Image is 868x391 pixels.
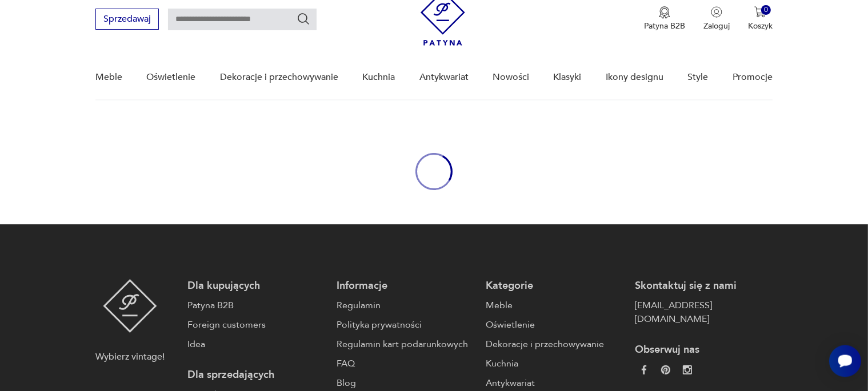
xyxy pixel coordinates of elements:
[635,343,773,357] p: Obserwuj nas
[95,55,122,99] a: Meble
[486,318,623,332] a: Oświetlenie
[187,368,325,382] p: Dla sprzedających
[644,6,685,31] a: Ikona medaluPatyna B2B
[687,55,708,99] a: Style
[486,279,623,293] p: Kategorie
[419,55,469,99] a: Antykwariat
[486,337,623,351] a: Dekoracje i przechowywanie
[644,21,685,31] p: Patyna B2B
[493,55,529,99] a: Nowości
[486,376,623,390] a: Antykwariat
[829,345,861,377] iframe: Smartsupp widget button
[95,9,159,30] button: Sprzedawaj
[337,357,474,370] a: FAQ
[103,279,157,333] img: Patyna - sklep z meblami i dekoracjami vintage
[748,6,773,31] button: 0Koszyk
[337,337,474,351] a: Regulamin kart podarunkowych
[187,279,325,293] p: Dla kupujących
[635,299,773,326] a: [EMAIL_ADDRESS][DOMAIN_NAME]
[187,318,325,332] a: Foreign customers
[187,337,325,351] a: Idea
[748,21,773,31] p: Koszyk
[337,318,474,332] a: Polityka prywatności
[297,12,310,26] button: Szukaj
[659,6,670,19] img: Ikona medalu
[187,299,325,312] a: Patyna B2B
[711,6,722,18] img: Ikonka użytkownika
[486,299,623,312] a: Meble
[554,55,582,99] a: Klasyki
[683,365,692,374] img: c2fd9cf7f39615d9d6839a72ae8e59e5.webp
[761,5,771,15] div: 0
[486,357,623,370] a: Kuchnia
[644,6,685,31] button: Patyna B2B
[661,365,670,374] img: 37d27d81a828e637adc9f9cb2e3d3a8a.webp
[337,299,474,312] a: Regulamin
[703,21,730,31] p: Zaloguj
[635,279,773,293] p: Skontaktuj się z nami
[703,6,730,31] button: Zaloguj
[639,365,649,374] img: da9060093f698e4c3cedc1453eec5031.webp
[147,55,196,99] a: Oświetlenie
[606,55,663,99] a: Ikony designu
[733,55,773,99] a: Promocje
[337,376,474,390] a: Blog
[95,16,159,24] a: Sprzedawaj
[220,55,338,99] a: Dekoracje i przechowywanie
[362,55,395,99] a: Kuchnia
[337,279,474,293] p: Informacje
[754,6,766,18] img: Ikona koszyka
[95,350,165,364] p: Wybierz vintage!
